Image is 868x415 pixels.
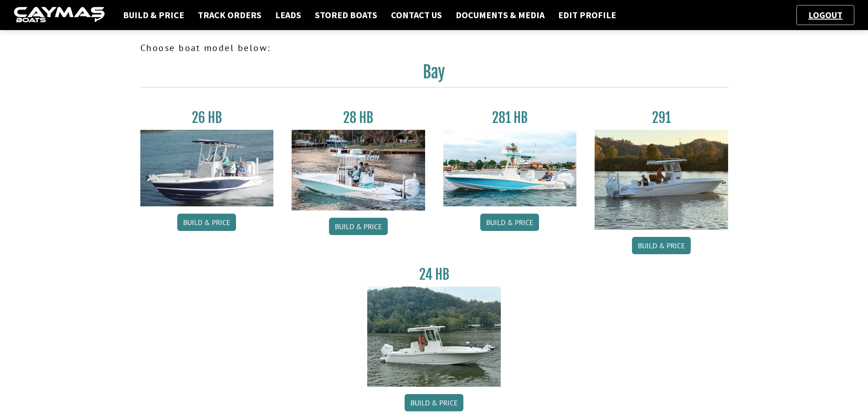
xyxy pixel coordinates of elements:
[386,9,447,21] a: Contact Us
[14,7,105,24] img: caymas-dealer-connect-2ed40d3bc7270c1d8d7ffb4b79bf05adc795679939227970def78ec6f6c03838.gif
[554,9,621,21] a: Edit Profile
[595,130,728,230] img: 291_Thumbnail.jpg
[292,130,425,210] img: 28_hb_thumbnail_for_caymas_connect.jpg
[177,214,236,231] a: Build & Price
[443,109,577,126] h3: 281 HB
[140,109,274,126] h3: 26 HB
[632,237,691,254] a: Build & Price
[480,214,539,231] a: Build & Price
[595,109,728,126] h3: 291
[140,41,728,55] p: Choose boat model below:
[193,9,266,21] a: Track Orders
[140,62,728,87] h2: Bay
[367,287,501,386] img: 24_HB_thumbnail.jpg
[329,218,388,235] a: Build & Price
[271,9,306,21] a: Leads
[310,9,382,21] a: Stored Boats
[804,9,847,20] a: Logout
[405,394,463,411] a: Build & Price
[118,9,189,21] a: Build & Price
[367,266,501,283] h3: 24 HB
[292,109,425,126] h3: 28 HB
[443,130,577,206] img: 28-hb-twin.jpg
[140,130,274,206] img: 26_new_photo_resized.jpg
[451,9,549,21] a: Documents & Media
